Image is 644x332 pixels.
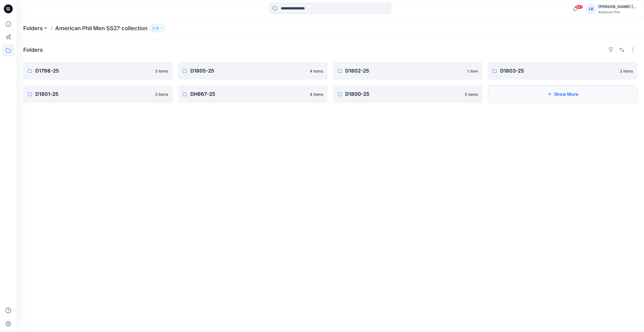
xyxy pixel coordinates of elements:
[155,91,168,97] p: 3 items
[465,91,478,97] p: 5 items
[190,90,307,98] p: DH967-25
[190,67,307,75] p: D1805-25
[155,68,168,74] p: 3 items
[35,90,152,98] p: D1801-25
[345,90,461,98] p: D1800-25
[598,3,637,10] div: [PERSON_NAME] [PERSON_NAME]
[488,85,637,103] button: Show More
[157,25,159,31] p: 5
[488,62,637,80] a: D1803-253 items
[35,67,152,75] p: D1798-25
[333,85,482,103] a: D1800-255 items
[23,85,173,103] a: D1801-253 items
[23,24,43,32] a: Folders
[310,68,323,74] p: 4 items
[55,24,147,32] p: American Phil Men SS27 collection
[150,24,165,32] button: 5
[333,62,482,80] a: D1802-251 item
[620,68,633,74] p: 3 items
[586,4,596,14] div: LK
[598,10,637,14] div: American Phil
[575,5,583,9] span: 99+
[345,67,464,75] p: D1802-25
[178,62,328,80] a: D1805-254 items
[178,85,328,103] a: DH967-254 items
[23,62,173,80] a: D1798-253 items
[23,47,43,53] h4: Folders
[310,91,323,97] p: 4 items
[467,68,478,74] p: 1 item
[500,67,616,75] p: D1803-25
